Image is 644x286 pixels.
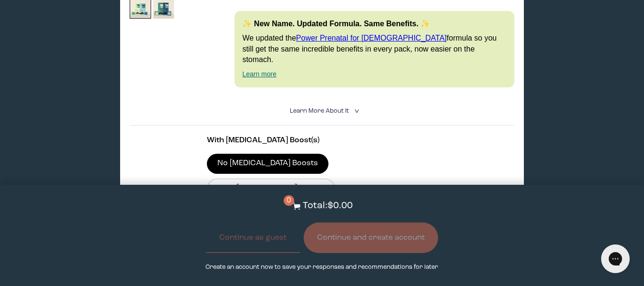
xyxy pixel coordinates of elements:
a: Power Prenatal for [DEMOGRAPHIC_DATA] [296,34,447,42]
span: Learn More About it [290,108,349,114]
i: < [351,108,360,114]
iframe: Gorgias live chat messenger [596,241,634,276]
button: Continue as guest [206,222,300,253]
summary: Learn More About it < [290,106,354,116]
strong: ✨ New Name. Updated Formula. Same Benefits. ✨ [242,20,430,28]
p: Total: $0.00 [303,199,353,213]
button: Continue and create account [304,222,438,253]
span: 0 [284,195,294,206]
p: With [MEDICAL_DATA] Boost(s) [207,135,438,146]
p: We updated the formula so you still get the same incredible benefits in every pack, now easier on... [242,33,506,65]
label: With [MEDICAL_DATA] Boosts [207,179,336,199]
p: Create an account now to save your responses and recommendations for later [205,263,438,272]
label: No [MEDICAL_DATA] Boosts [207,154,329,174]
a: Learn more [242,70,276,78]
